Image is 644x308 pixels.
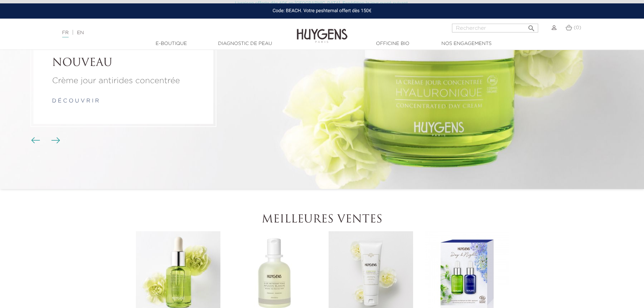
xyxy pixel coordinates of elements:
[211,40,279,47] a: Diagnostic de peau
[135,213,510,226] h2: Meilleures ventes
[525,22,538,31] button: 
[34,136,56,146] div: Boutons du carrousel
[59,29,263,37] div: |
[359,40,427,47] a: Officine Bio
[62,30,69,38] a: FR
[52,57,195,70] h2: NOUVEAU
[527,22,535,30] i: 
[52,75,195,87] p: Crème jour antirides concentrée
[52,99,99,104] a: d é c o u v r i r
[433,40,500,47] a: Nos engagements
[452,24,538,32] input: Rechercher
[297,18,348,44] img: Huygens
[574,25,581,30] span: (0)
[138,40,205,47] a: E-Boutique
[77,30,84,35] a: EN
